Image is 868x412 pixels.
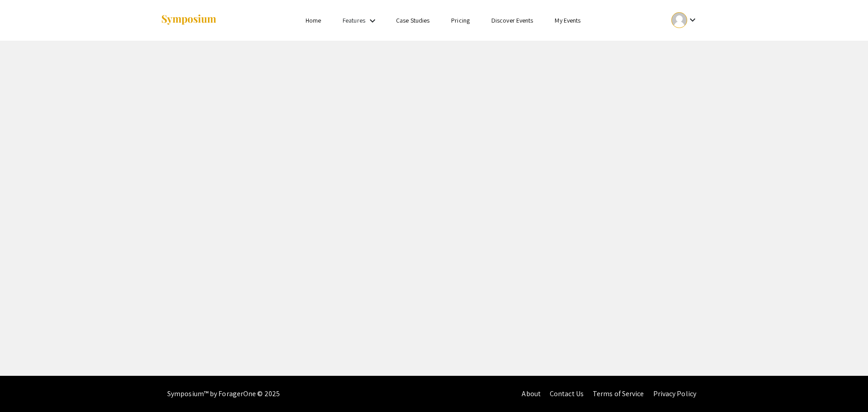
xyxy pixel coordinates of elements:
img: Symposium by ForagerOne [160,14,217,26]
a: Features [343,16,365,24]
a: Contact Us [550,389,584,398]
a: My Events [555,16,580,24]
mat-icon: Expand account dropdown [687,14,698,25]
button: Expand account dropdown [662,10,708,30]
mat-icon: Expand Features list [367,15,378,26]
a: Home [306,16,321,24]
a: Discover Events [491,16,533,24]
div: Symposium™ by ForagerOne © 2025 [167,376,280,412]
a: Pricing [451,16,470,24]
a: Case Studies [396,16,429,24]
a: Terms of Service [593,389,644,398]
a: About [522,389,541,398]
a: Privacy Policy [653,389,696,398]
